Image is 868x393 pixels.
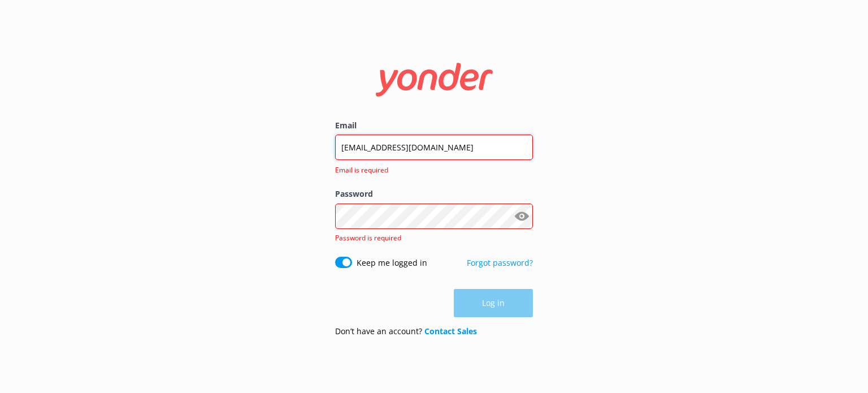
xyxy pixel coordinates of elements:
span: Password is required [335,233,401,243]
span: Email is required [335,165,526,175]
label: Email [335,119,533,132]
a: Contact Sales [424,326,477,336]
button: Show password [510,205,533,227]
label: Password [335,188,533,200]
a: Forgot password? [467,257,533,268]
input: user@emailaddress.com [335,135,533,160]
label: Keep me logged in [357,257,427,269]
p: Don’t have an account? [335,325,477,338]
